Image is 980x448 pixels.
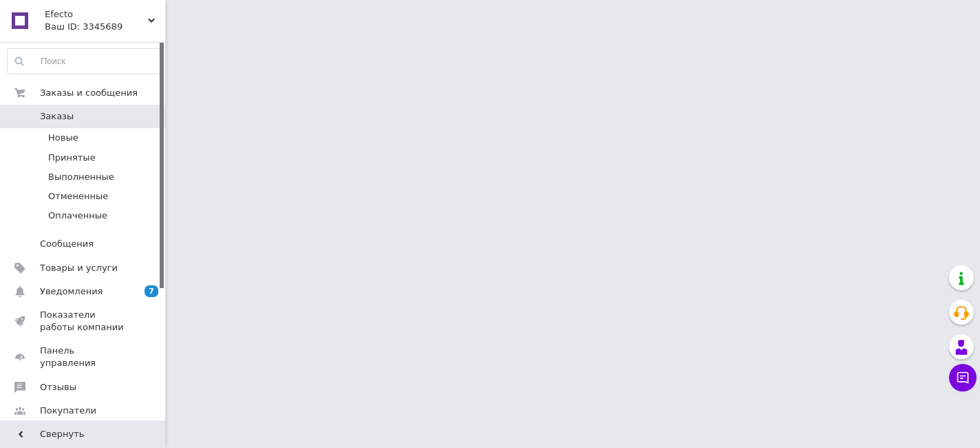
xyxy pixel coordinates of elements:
span: Принятые [48,152,96,164]
span: Efecto [45,8,148,21]
span: 7 [145,285,158,297]
span: Новые [48,132,78,144]
div: Ваш ID: 3345689 [45,21,165,33]
span: Покупатели [40,405,96,417]
span: Отзывы [40,381,76,394]
span: Выполненные [48,171,114,183]
span: Панель управления [40,345,127,369]
span: Заказы [40,110,74,123]
span: Отмененные [48,190,108,203]
span: Уведомления [40,285,103,298]
span: Сообщения [40,238,94,250]
span: Оплаченные [48,210,107,222]
span: Показатели работы компании [40,309,127,334]
span: Заказы и сообщения [40,87,138,99]
span: Товары и услуги [40,262,118,274]
input: Поиск [8,49,162,74]
button: Чат с покупателем [949,364,977,391]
